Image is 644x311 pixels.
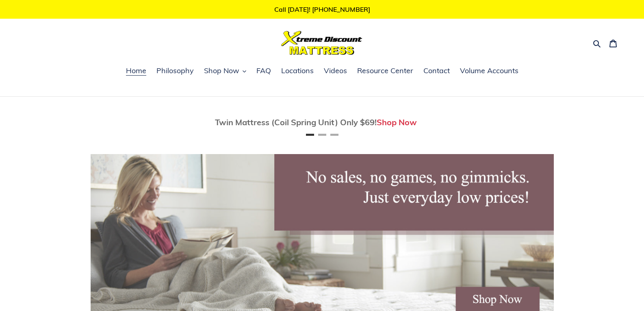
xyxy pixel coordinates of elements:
[252,65,275,77] a: FAQ
[281,31,362,55] img: Xtreme Discount Mattress
[256,66,271,76] span: FAQ
[353,65,417,77] a: Resource Center
[277,65,318,77] a: Locations
[377,117,417,127] a: Shop Now
[204,66,239,76] span: Shop Now
[200,65,250,77] button: Shop Now
[318,134,326,136] button: Page 2
[423,66,450,76] span: Contact
[460,66,518,76] span: Volume Accounts
[419,65,454,77] a: Contact
[152,65,198,77] a: Philosophy
[215,117,377,127] span: Twin Mattress (Coil Spring Unit) Only $69!
[320,65,351,77] a: Videos
[281,66,314,76] span: Locations
[122,65,150,77] a: Home
[456,65,523,77] a: Volume Accounts
[324,66,347,76] span: Videos
[306,134,314,136] button: Page 1
[156,66,194,76] span: Philosophy
[330,134,338,136] button: Page 3
[357,66,413,76] span: Resource Center
[126,66,146,76] span: Home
